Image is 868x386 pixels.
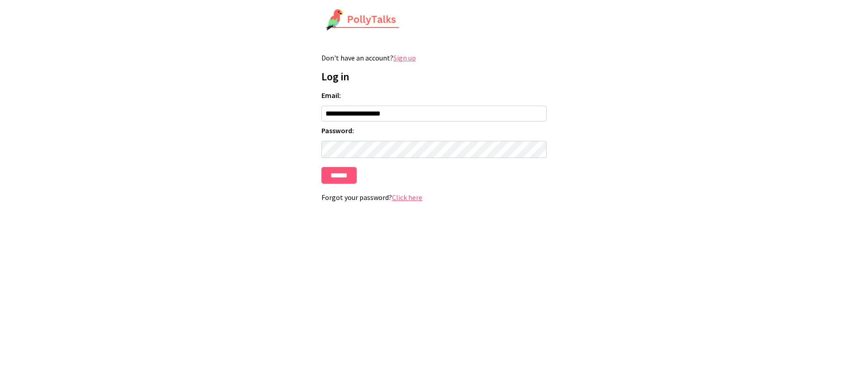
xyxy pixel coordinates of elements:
a: Sign up [393,53,416,62]
p: Don't have an account? [321,53,547,62]
label: Email: [321,91,547,100]
a: Click here [392,193,422,202]
img: PollyTalks Logo [325,9,400,32]
h1: Log in [321,70,547,84]
p: Forgot your password? [321,193,547,202]
label: Password: [321,126,547,135]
